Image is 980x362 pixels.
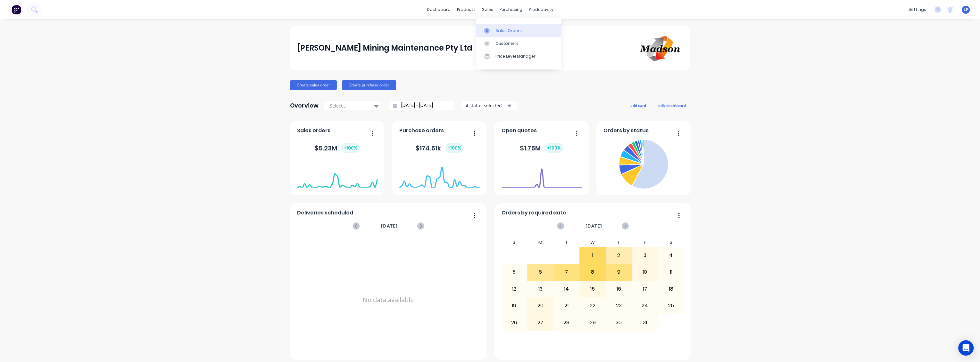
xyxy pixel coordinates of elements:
button: 4 status selected [462,101,517,110]
div: 30 [606,314,632,330]
div: + 100 % [445,143,464,153]
button: Create sales order [290,80,337,90]
div: 8 [580,264,605,280]
button: Create purchase order [342,80,396,90]
div: 22 [580,298,605,314]
div: 17 [632,281,658,297]
div: 16 [606,281,632,297]
div: F [632,238,658,247]
div: 13 [527,281,553,297]
div: 7 [554,264,579,280]
div: 10 [632,264,658,280]
span: [DATE] [586,222,602,229]
a: dashboard [424,5,454,14]
span: Sales orders [297,127,330,134]
div: 14 [554,281,579,297]
div: M [527,238,553,247]
div: W [579,238,606,247]
div: 27 [527,314,553,330]
div: 31 [632,314,658,330]
a: Customers [476,37,561,50]
div: 1 [580,247,605,263]
div: Sales Orders [495,28,522,34]
a: Sales Orders [476,24,561,37]
button: edit dashboard [654,101,690,109]
div: 3 [632,247,658,263]
div: 2 [606,247,632,263]
div: 18 [658,281,684,297]
div: 15 [580,281,605,297]
div: 6 [527,264,553,280]
div: $ 1.75M [520,143,563,153]
div: 5 [502,264,527,280]
div: sales [479,5,496,14]
div: S [501,238,527,247]
div: Price Level Manager [495,53,536,59]
div: productivity [526,5,557,14]
span: LP [964,7,968,12]
div: T [606,238,632,247]
div: 24 [632,298,658,314]
div: 25 [658,298,684,314]
div: $ 5.23M [314,143,360,153]
div: Open Intercom Messenger [958,340,974,356]
div: S [658,238,684,247]
div: 4 [658,247,684,263]
span: Orders by required date [502,209,566,217]
div: purchasing [496,5,526,14]
div: 4 status selected [466,102,506,109]
img: Factory [12,5,21,14]
div: products [454,5,479,14]
div: 23 [606,298,632,314]
div: 19 [502,298,527,314]
div: No data available [297,238,480,362]
span: [DATE] [381,222,398,229]
div: 20 [527,298,553,314]
div: + 100 % [341,143,360,153]
div: 9 [606,264,632,280]
span: Orders by status [603,127,649,134]
div: T [553,238,580,247]
div: 26 [502,314,527,330]
span: Open quotes [502,127,537,134]
div: Overview [290,99,319,112]
button: add card [626,101,650,109]
div: 28 [554,314,579,330]
img: Madson Mining Maintenance Pty Ltd [638,33,683,63]
div: [PERSON_NAME] Mining Maintenance Pty Ltd [297,42,472,54]
div: settings [905,5,929,14]
div: $ 174.51k [415,143,464,153]
div: + 100 % [544,143,563,153]
div: 21 [554,298,579,314]
div: 12 [502,281,527,297]
div: Customers [495,41,519,46]
a: Price Level Manager [476,50,561,63]
span: Purchase orders [399,127,444,134]
div: 11 [658,264,684,280]
div: 29 [580,314,605,330]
